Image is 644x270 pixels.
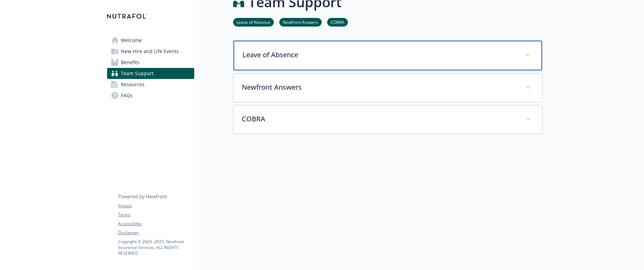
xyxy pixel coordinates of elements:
a: Terms [118,212,194,218]
a: Leave of Absence [233,19,274,25]
a: Newfront Answers [279,19,322,25]
span: Welcome [121,35,142,46]
p: Leave of Absence [242,50,517,60]
a: Disclaimer [118,230,194,236]
a: Welcome [107,35,194,46]
a: Resources [107,79,194,90]
div: Leave of Absence [233,41,542,70]
span: Resources [121,79,145,90]
div: COBRA [233,106,542,134]
span: Team Support [121,68,154,79]
a: New Hire and Life Events [107,46,194,57]
a: Benefits [107,57,194,68]
p: COBRA [242,114,517,124]
a: Team Support [107,68,194,79]
a: FAQs [107,90,194,101]
div: Newfront Answers [233,74,542,102]
span: New Hire and Life Events [121,46,179,57]
span: FAQs [121,90,133,101]
span: Benefits [121,57,139,68]
a: Accessibility [118,221,194,227]
p: Copyright © 2024 - 2025 , Newfront Insurance Services, ALL RIGHTS RESERVED [118,239,194,256]
a: COBRA [327,19,348,25]
p: Newfront Answers [242,82,517,92]
a: Privacy [118,203,194,209]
